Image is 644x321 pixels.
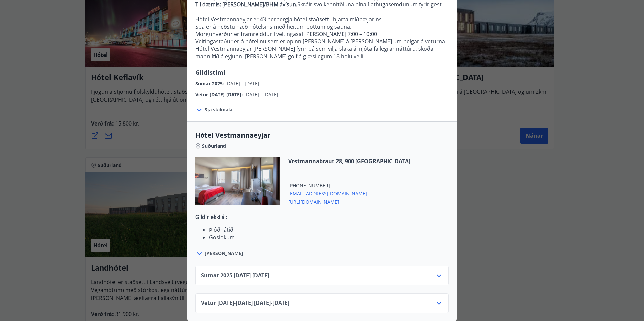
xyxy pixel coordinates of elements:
[195,23,449,30] p: Spa er á neðstu hæð hótelsins með heitum pottum og sauna.
[225,80,259,87] span: [DATE] - [DATE]
[195,91,244,98] span: Vetur [DATE]-[DATE] :
[195,131,449,140] span: Hótel Vestmannaeyjar
[195,213,227,221] strong: Gildir ekki á :
[195,1,297,8] strong: Til dæmis: [PERSON_NAME]/BHM ávísun.
[195,30,449,38] p: Morgunverður er framreiddur í veitingasal [PERSON_NAME] 7:00 – 10:00
[195,38,449,45] p: Veitingastaður er á hótelinu sem er opinn [PERSON_NAME] á [PERSON_NAME] um helgar á veturna.
[195,68,225,76] span: Gildistími
[288,189,410,197] span: [EMAIL_ADDRESS][DOMAIN_NAME]
[205,106,232,113] span: Sjá skilmála
[288,182,410,189] span: [PHONE_NUMBER]
[202,143,226,149] span: Suðurland
[195,45,449,60] p: Hótel Vestmannaeyjar [PERSON_NAME] fyrir þá sem vilja slaka á, njóta fallegrar náttúru, skoða man...
[288,157,410,165] span: Vestmannabraut 28, 900 [GEOGRAPHIC_DATA]
[195,1,449,8] p: Skráir svo kennitöluna þína í athugasemdunum fyrir gest.
[244,91,278,98] span: [DATE] - [DATE]
[195,80,225,87] span: Sumar 2025 :
[195,15,449,23] p: Hótel Vestmannaeyjar er 43 herbergja hótel staðsett í hjarta miðbæjarins.
[288,197,410,205] span: [URL][DOMAIN_NAME]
